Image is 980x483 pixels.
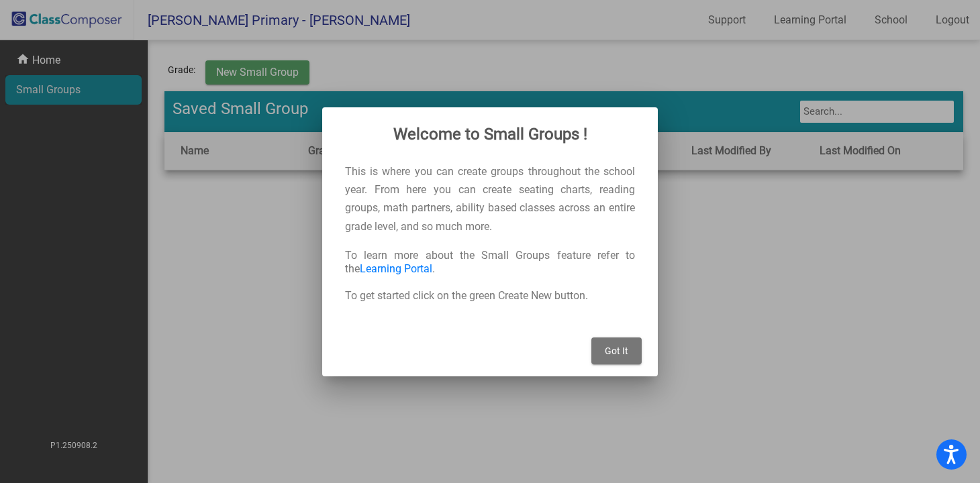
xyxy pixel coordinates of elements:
a: Learning Portal [360,262,432,274]
p: To get started click on the green Create New button. [345,288,635,302]
button: Got It [591,337,642,364]
p: To learn more about the Small Groups feature refer to the . [345,248,635,275]
h2: Welcome to Small Groups ! [338,123,642,145]
p: This is where you can create groups throughout the school year. From here you can create seating ... [345,162,635,235]
span: Got It [605,345,628,356]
